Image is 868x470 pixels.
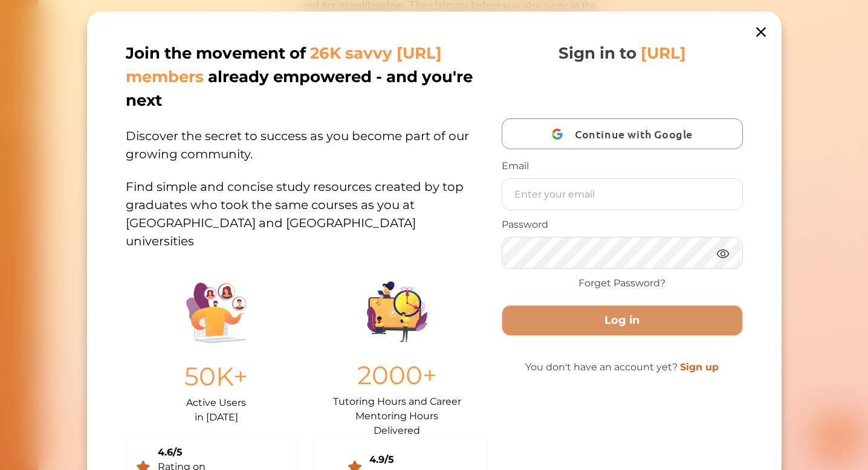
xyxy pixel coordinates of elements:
[641,43,686,63] span: [URL]
[575,120,699,148] span: Continue with Google
[502,360,743,375] p: You don't have an account yet?
[332,394,461,425] p: Tutoring Hours and Career Mentoring Hours Delivered
[186,396,246,425] p: Active Users in [DATE]
[502,159,743,173] p: Email
[680,361,719,373] a: Sign up
[186,283,246,343] img: Illustration.25158f3c.png
[268,1,277,10] i: 1
[126,112,487,163] p: Discover the secret to success as you become part of our growing community.
[366,282,427,342] img: Group%201403.ccdcecb8.png
[357,356,436,394] p: 2000+
[157,445,288,460] div: 4.6/5
[502,179,742,210] input: Enter your email
[126,43,442,86] span: 26K savvy [URL] members
[369,452,453,467] div: 4.9/5
[502,217,743,232] p: Password
[126,42,485,112] p: Join the movement of already empowered - and you're next
[715,246,730,261] img: eye.3286bcf0.webp
[126,163,487,250] p: Find simple and concise study resources created by top graduates who took the same courses as you...
[559,42,686,65] p: Sign in to
[184,358,248,396] p: 50K+
[578,276,666,291] a: Forget Password?
[502,305,743,336] button: Log in
[502,118,743,149] button: Continue with Google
